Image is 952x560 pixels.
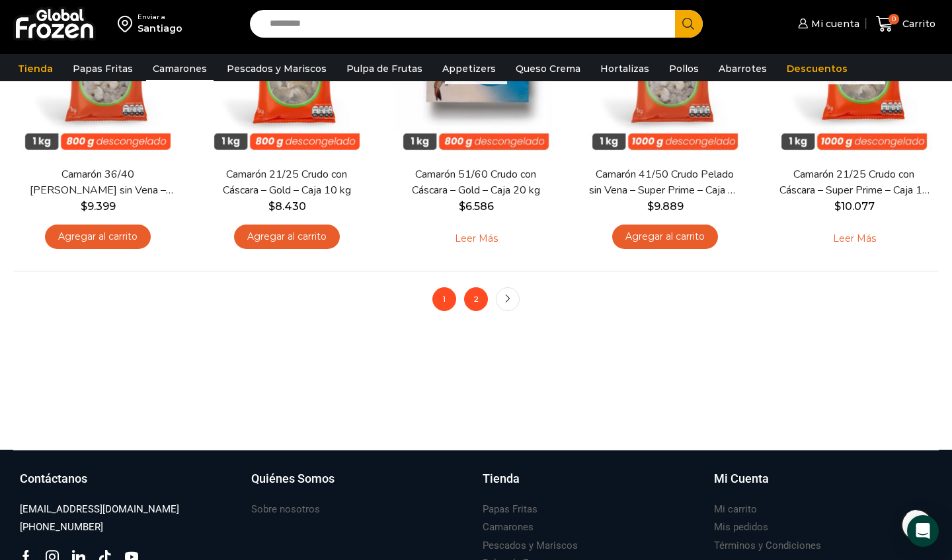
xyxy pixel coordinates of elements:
h3: Quiénes Somos [251,470,335,487]
h3: Papas Fritas [483,503,537,516]
a: [EMAIL_ADDRESS][DOMAIN_NAME] [20,501,179,518]
h3: Contáctanos [20,470,87,487]
a: Papas Fritas [483,501,537,518]
div: Open Intercom Messenger [907,515,939,547]
a: Descuentos [780,56,854,81]
a: Mi Cuenta [714,470,932,501]
span: $ [834,200,841,213]
div: Santiago [138,22,182,35]
bdi: 8.430 [268,200,306,213]
a: 0 Carrito [873,9,939,40]
a: Sobre nosotros [251,501,320,518]
a: Camarón 36/40 [PERSON_NAME] sin Vena – Gold – Caja 10 kg [22,167,174,197]
a: 2 [464,287,488,311]
bdi: 9.399 [81,200,116,213]
a: Pescados y Mariscos [483,537,578,555]
span: $ [459,200,465,213]
a: Camarón 51/60 Crudo con Cáscara – Gold – Caja 20 kg [400,167,552,197]
a: [PHONE_NUMBER] [20,518,103,536]
a: Tienda [483,470,701,501]
img: address-field-icon.svg [118,13,138,35]
bdi: 10.077 [834,200,875,213]
span: Mi cuenta [808,17,859,30]
h3: Mi carrito [714,503,757,516]
h3: Términos y Condiciones [714,539,821,553]
h3: Tienda [483,470,520,487]
span: $ [268,200,275,213]
h3: [EMAIL_ADDRESS][DOMAIN_NAME] [20,503,179,516]
bdi: 9.889 [647,200,684,213]
a: Agregar al carrito: “Camarón 36/40 Crudo Pelado sin Vena - Gold - Caja 10 kg” [45,225,151,249]
h3: [PHONE_NUMBER] [20,520,103,534]
a: Quiénes Somos [251,470,469,501]
h3: Sobre nosotros [251,503,320,516]
a: Agregar al carrito: “Camarón 41/50 Crudo Pelado sin Vena - Super Prime - Caja 10 kg” [612,225,718,249]
a: Appetizers [436,56,502,81]
span: Carrito [899,17,935,30]
a: Contáctanos [20,470,238,501]
p: Agotado [445,62,507,84]
span: 1 [432,287,456,311]
div: Enviar a [138,13,182,22]
a: Camarones [483,518,534,536]
a: Hortalizas [594,56,656,81]
a: Mi carrito [714,501,757,518]
h3: Mi Cuenta [714,470,769,487]
span: $ [81,200,87,213]
a: Leé más sobre “Camarón 21/25 Crudo con Cáscara - Super Prime - Caja 10 kg” [813,225,896,252]
a: Pulpa de Frutas [340,56,429,81]
span: $ [647,200,654,213]
span: 0 [889,14,899,24]
a: Camarones [146,56,214,81]
h3: Camarones [483,520,534,534]
a: Tienda [11,56,59,81]
bdi: 6.586 [459,200,494,213]
a: Mi cuenta [795,11,859,37]
a: Papas Fritas [66,56,139,81]
button: Search button [675,10,703,38]
a: Queso Crema [509,56,587,81]
a: Camarón 21/25 Crudo con Cáscara – Super Prime – Caja 10 kg [778,167,930,197]
a: Mis pedidos [714,518,768,536]
a: Leé más sobre “Camarón 51/60 Crudo con Cáscara - Gold - Caja 20 kg” [434,225,518,252]
a: Abarrotes [712,56,773,81]
a: Pescados y Mariscos [220,56,333,81]
a: Camarón 21/25 Crudo con Cáscara – Gold – Caja 10 kg [211,167,363,197]
h3: Mis pedidos [714,520,768,534]
h3: Pescados y Mariscos [483,539,578,553]
a: Agregar al carrito: “Camarón 21/25 Crudo con Cáscara - Gold - Caja 10 kg” [234,225,340,249]
p: Agotado [823,62,885,84]
a: Pollos [662,56,705,81]
a: Términos y Condiciones [714,537,821,555]
a: Camarón 41/50 Crudo Pelado sin Vena – Super Prime – Caja 10 kg [589,167,741,197]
